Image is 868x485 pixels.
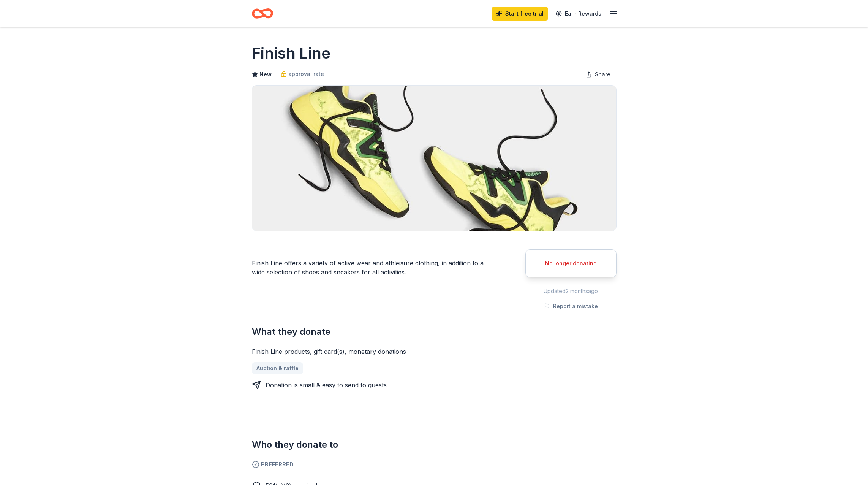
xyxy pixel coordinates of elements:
[252,347,489,356] div: Finish Line products, gift card(s), monetary donations
[252,460,489,469] span: Preferred
[544,302,598,311] button: Report a mistake
[281,70,324,79] a: approval rate
[288,70,324,79] span: approval rate
[492,7,548,21] a: Start free trial
[252,326,489,338] h2: What they donate
[266,380,387,390] div: Donation is small & easy to send to guests
[551,7,606,21] a: Earn Rewards
[525,287,617,296] div: Updated 2 months ago
[535,259,607,268] div: No longer donating
[252,5,273,22] a: Home
[252,86,616,231] img: Image for Finish Line
[252,439,489,451] h2: Who they donate to
[580,67,617,82] button: Share
[595,70,610,79] span: Share
[252,43,330,64] h1: Finish Line
[259,70,272,79] span: New
[252,258,489,277] div: Finish Line offers a variety of active wear and athleisure clothing, in addition to a wide select...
